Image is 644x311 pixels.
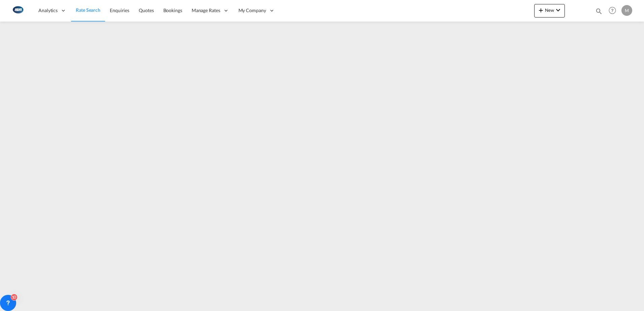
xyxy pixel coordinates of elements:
[554,6,562,14] md-icon: icon-chevron-down
[139,7,154,13] span: Quotes
[110,7,129,13] span: Enquiries
[76,7,100,13] span: Rate Search
[192,7,220,14] span: Manage Rates
[534,4,565,18] button: icon-plus 400-fgNewicon-chevron-down
[10,3,25,18] img: 1aa151c0c08011ec8d6f413816f9a227.png
[595,7,603,18] div: icon-magnify
[621,5,632,16] div: M
[38,7,58,14] span: Analytics
[607,5,618,16] span: Help
[163,7,182,13] span: Bookings
[607,5,621,17] div: Help
[537,6,545,14] md-icon: icon-plus 400-fg
[595,7,603,15] md-icon: icon-magnify
[537,7,562,13] span: New
[238,7,266,14] span: My Company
